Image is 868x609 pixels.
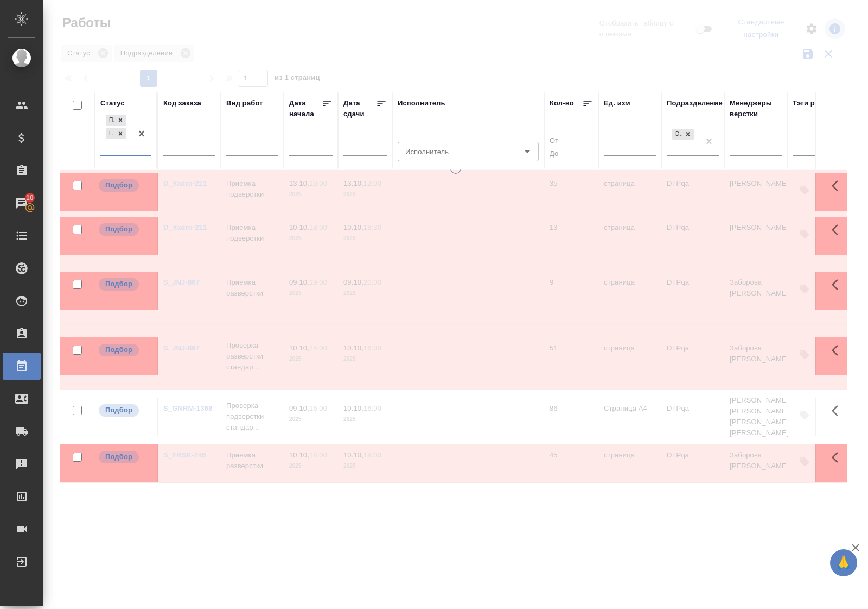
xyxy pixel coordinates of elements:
[793,222,816,246] button: Добавить тэги
[106,115,114,126] div: Подбор
[100,98,125,109] div: Статус
[825,337,851,363] button: Здесь прячутся важные кнопки
[825,398,851,424] button: Здесь прячутся важные кнопки
[105,451,132,462] p: Подбор
[550,148,593,161] input: До
[793,343,816,367] button: Добавить тэги
[163,98,201,109] div: Код заказа
[793,403,816,427] button: Добавить тэги
[520,144,535,159] button: Open
[105,114,127,127] div: Подбор, Готов к работе
[105,279,132,290] p: Подбор
[793,450,816,474] button: Добавить тэги
[672,129,682,140] div: DTPqa
[793,277,816,301] button: Добавить тэги
[105,344,132,355] p: Подбор
[343,98,376,120] div: Дата сдачи
[289,98,322,120] div: Дата начала
[105,180,132,191] p: Подбор
[793,178,816,202] button: Добавить тэги
[98,343,151,357] div: Можно подбирать исполнителей
[830,549,857,576] button: 🙏
[98,403,151,418] div: Можно подбирать исполнителей
[825,444,851,470] button: Здесь прячутся важные кнопки
[550,98,574,109] div: Кол-во
[667,98,723,109] div: Подразделение
[398,98,445,109] div: Исполнитель
[825,173,851,199] button: Здесь прячутся важные кнопки
[671,128,695,141] div: DTPqa
[105,224,132,235] p: Подбор
[98,222,151,237] div: Можно подбирать исполнителей
[3,190,41,217] a: 10
[98,450,151,464] div: Можно подбирать исполнителей
[604,98,630,109] div: Ед. изм
[730,98,782,120] div: Менеджеры верстки
[105,127,127,141] div: Подбор, Готов к работе
[20,192,40,203] span: 10
[834,551,853,574] span: 🙏
[98,178,151,193] div: Можно подбирать исполнителей
[550,135,593,148] input: От
[793,98,837,109] div: Тэги работы
[105,405,132,416] p: Подбор
[825,217,851,243] button: Здесь прячутся важные кнопки
[226,98,263,109] div: Вид работ
[825,272,851,298] button: Здесь прячутся важные кнопки
[98,277,151,292] div: Можно подбирать исполнителей
[106,128,114,140] div: Готов к работе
